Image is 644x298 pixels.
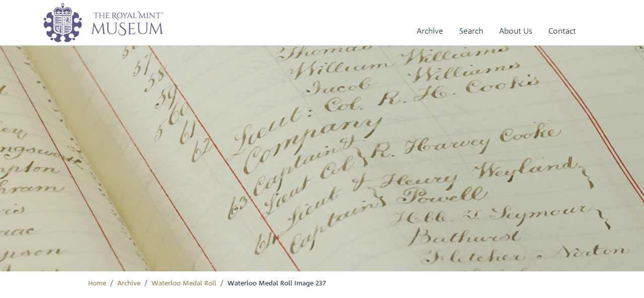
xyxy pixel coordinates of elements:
[151,278,216,287] a: Waterloo Medal Roll
[417,17,443,45] a: Archive
[117,278,140,287] a: Archive
[227,278,326,287] span: Waterloo Medal Roll Image 237
[459,17,483,45] a: Search
[548,17,576,45] a: Contact
[43,3,164,43] img: logo_wide.png
[88,278,106,287] a: Home
[499,17,532,45] a: About Us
